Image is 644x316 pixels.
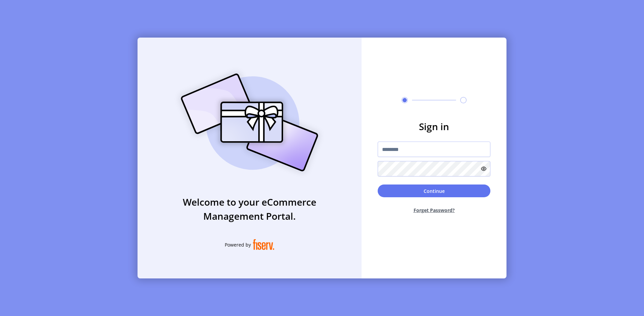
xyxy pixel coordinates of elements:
[378,201,490,219] button: Forget Password?
[378,185,490,197] button: Continue
[138,195,362,223] h3: Welcome to your eCommerce Management Portal.
[171,66,328,179] img: card_Illustration.svg
[225,241,251,248] span: Powered by
[378,119,490,134] h3: Sign in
